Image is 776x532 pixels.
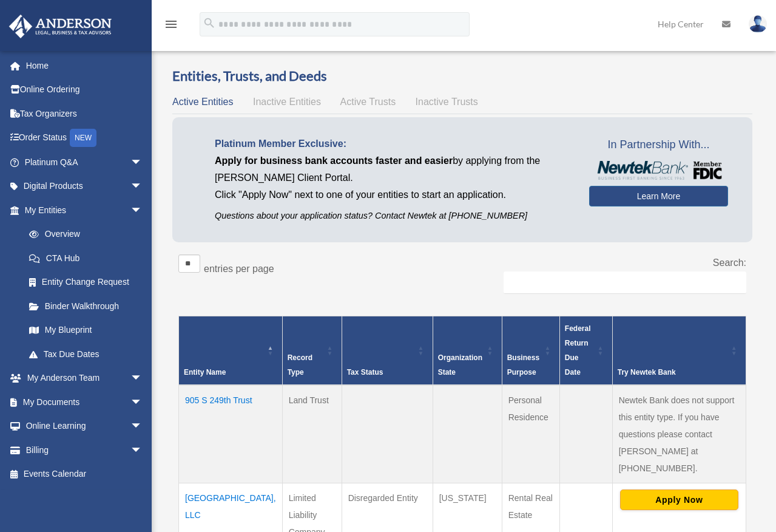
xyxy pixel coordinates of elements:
[288,353,312,377] span: Record Type
[215,208,571,223] p: Questions about your application status? Contact Newtek at [PHONE_NUMBER]
[8,126,161,151] a: Order StatusNEW
[204,264,274,274] label: entries per page
[749,15,767,33] img: User Pic
[203,16,216,30] i: search
[17,318,155,343] a: My Blueprint
[130,150,155,175] span: arrow_drop_down
[215,155,453,166] span: Apply for business bank accounts faster and easier
[282,316,342,386] th: Record Type: Activate to sort
[172,67,752,86] h3: Entities, Trusts, and Deeds
[8,53,161,78] a: Home
[589,135,728,155] span: In Partnership With...
[130,438,155,463] span: arrow_drop_down
[215,152,571,186] p: by applying from the [PERSON_NAME] Client Portal.
[130,366,155,391] span: arrow_drop_down
[17,246,155,270] a: CTA Hub
[507,353,539,377] span: Business Purpose
[612,316,746,386] th: Try Newtek Bank : Activate to sort
[433,316,502,386] th: Organization State: Activate to sort
[164,17,178,32] i: menu
[130,414,155,439] span: arrow_drop_down
[340,97,396,107] span: Active Trusts
[8,78,161,102] a: Online Ordering
[8,101,161,126] a: Tax Organizers
[438,353,482,377] span: Organization State
[253,97,321,107] span: Inactive Entities
[589,186,728,206] a: Learn More
[130,198,155,223] span: arrow_drop_down
[17,342,155,366] a: Tax Due Dates
[8,366,161,390] a: My Anderson Teamarrow_drop_down
[8,150,161,174] a: Platinum Q&Aarrow_drop_down
[347,368,383,377] span: Tax Status
[502,316,559,386] th: Business Purpose: Activate to sort
[17,270,155,295] a: Entity Change Request
[8,414,161,438] a: Online Learningarrow_drop_down
[17,294,155,318] a: Binder Walkthrough
[130,390,155,415] span: arrow_drop_down
[559,316,612,386] th: Federal Return Due Date: Activate to sort
[282,385,342,483] td: Land Trust
[342,316,433,386] th: Tax Status: Activate to sort
[8,174,161,199] a: Digital Productsarrow_drop_down
[8,438,161,462] a: Billingarrow_drop_down
[565,324,591,377] span: Federal Return Due Date
[502,385,559,483] td: Personal Residence
[620,489,738,510] button: Apply Now
[8,198,155,222] a: My Entitiesarrow_drop_down
[17,222,149,247] a: Overview
[164,21,178,32] a: menu
[713,257,746,268] label: Search:
[172,97,233,107] span: Active Entities
[416,97,478,107] span: Inactive Trusts
[70,129,96,147] div: NEW
[5,15,115,38] img: Anderson Advisors Platinum Portal
[179,316,283,386] th: Entity Name: Activate to invert sorting
[8,462,161,486] a: Events Calendar
[215,135,571,152] p: Platinum Member Exclusive:
[612,385,746,483] td: Newtek Bank does not support this entity type. If you have questions please contact [PERSON_NAME]...
[215,186,571,203] p: Click "Apply Now" next to one of your entities to start an application.
[595,161,722,180] img: NewtekBankLogoSM.png
[8,390,161,414] a: My Documentsarrow_drop_down
[130,174,155,199] span: arrow_drop_down
[618,365,727,380] div: Try Newtek Bank
[184,368,226,377] span: Entity Name
[179,385,283,483] td: 905 S 249th Trust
